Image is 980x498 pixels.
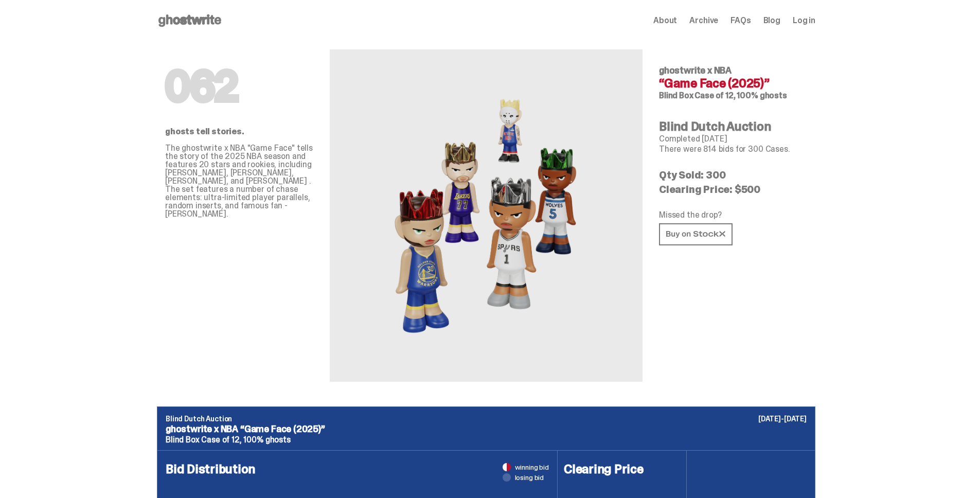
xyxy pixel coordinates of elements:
[165,144,313,218] p: The ghostwrite x NBA "Game Face" tells the story of the 2025 NBA season and features 20 stars and...
[659,135,807,143] p: Completed [DATE]
[165,66,313,107] h1: 062
[373,74,599,357] img: NBA&ldquo;Game Face (2025)&rdquo;
[758,415,807,422] p: [DATE]-[DATE]
[659,145,807,153] p: There were 814 bids for 300 Cases.
[689,16,718,25] a: Archive
[515,474,544,481] span: losing bid
[659,120,807,133] h4: Blind Dutch Auction
[730,16,751,25] a: FAQs
[653,16,677,25] a: About
[659,64,732,77] span: ghostwrite x NBA
[793,16,815,25] a: Log in
[166,424,807,434] p: ghostwrite x NBA “Game Face (2025)”
[659,90,787,101] span: Blind Box Case of 12, 100% ghosts
[166,434,291,445] span: Blind Box Case of 12, 100% ghosts
[515,464,549,471] span: winning bid
[166,415,807,422] p: Blind Dutch Auction
[659,77,807,90] h4: “Game Face (2025)”
[659,184,807,194] p: Clearing Price: $500
[659,211,807,219] p: Missed the drop?
[763,16,780,25] a: Blog
[165,128,313,136] p: ghosts tell stories.
[659,170,807,180] p: Qty Sold: 300
[564,463,680,475] h4: Clearing Price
